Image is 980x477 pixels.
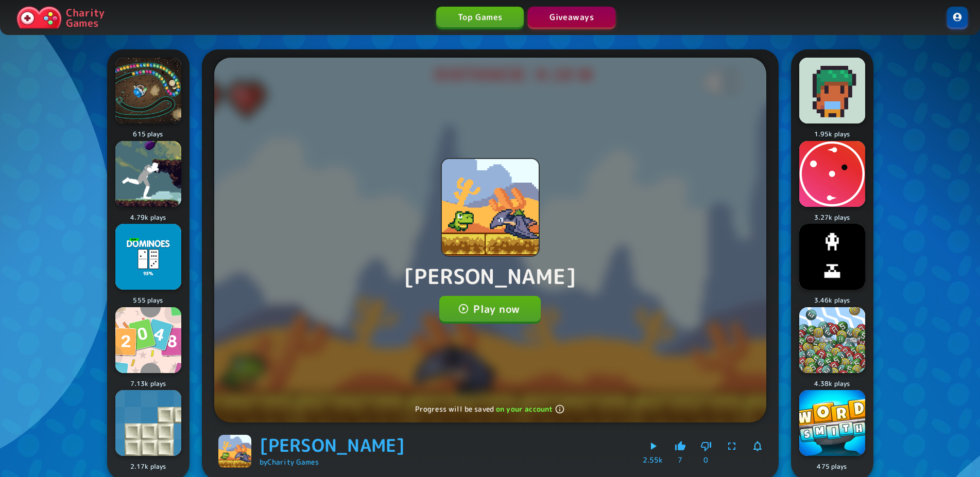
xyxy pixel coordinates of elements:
a: byCharity Games [260,457,319,467]
p: 3.46k plays [799,296,865,306]
h6: [PERSON_NAME] [260,434,405,456]
p: 0 [703,455,708,465]
span: Progress will be saved [415,404,494,414]
a: Top Games [436,7,524,27]
p: 1.95k plays [799,130,865,139]
img: Dino Dash icon [442,159,539,256]
a: Logo615 plays [115,58,181,139]
img: Logo [115,390,181,456]
img: Logo [115,307,181,373]
a: Logo4.38k plays [799,307,865,389]
p: [PERSON_NAME] [404,261,576,292]
p: 7.13k plays [115,379,181,389]
a: Charity Games [12,4,109,31]
p: 4.79k plays [115,213,181,223]
img: Logo [115,58,181,123]
a: Logo475 plays [799,390,865,472]
a: Logo3.46k plays [799,224,865,306]
img: Dino Dash logo [218,435,251,468]
a: Logo7.13k plays [115,307,181,389]
p: 555 plays [115,296,181,306]
a: Logo555 plays [115,224,181,306]
button: Play now [439,296,541,322]
img: Logo [115,141,181,207]
a: Logo3.27k plays [799,141,865,223]
p: 2.55k [643,455,663,465]
img: Logo [799,58,865,123]
p: 3.27k plays [799,213,865,223]
img: Logo [799,307,865,373]
p: 475 plays [799,462,865,472]
a: Logo1.95k plays [799,58,865,139]
a: Logo4.79k plays [115,141,181,223]
p: 2.17k plays [115,462,181,472]
img: Logo [799,390,865,456]
p: 4.38k plays [799,379,865,389]
a: Giveaways [528,7,615,27]
p: 7 [678,455,682,465]
img: Charity.Games [16,6,62,29]
p: Charity Games [66,7,105,28]
img: Logo [799,141,865,207]
img: Logo [115,224,181,290]
img: Logo [799,224,865,290]
span: on your account [496,404,565,414]
a: Logo2.17k plays [115,390,181,472]
p: 615 plays [115,130,181,139]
